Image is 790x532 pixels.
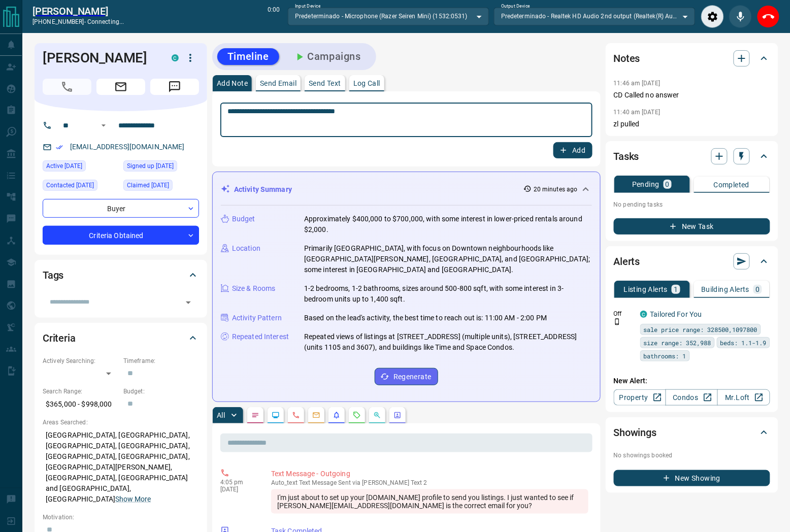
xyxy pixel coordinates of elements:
span: Call [43,79,91,95]
button: Campaigns [283,48,371,65]
span: Active [DATE] [46,161,82,171]
div: Fri Sep 05 2025 [123,160,199,175]
h2: Tags [43,267,63,283]
a: Tailored For You [650,310,702,318]
div: Mute [729,5,752,28]
div: Predeterminado - Microphone (Razer Seiren Mini) (1532:0531) [288,8,489,25]
p: [GEOGRAPHIC_DATA], [GEOGRAPHIC_DATA], [GEOGRAPHIC_DATA], [GEOGRAPHIC_DATA], [GEOGRAPHIC_DATA], [G... [43,427,199,508]
span: auto_text [271,479,298,486]
h2: Alerts [614,253,640,270]
p: All [217,412,225,419]
p: 4:05 pm [220,479,256,486]
p: Text Message - Outgoing [271,469,588,479]
p: CD Called no answer [614,90,770,101]
button: Show More [115,494,151,505]
div: Tasks [614,144,770,169]
p: [PHONE_NUMBER] - [32,17,124,26]
p: Primarily [GEOGRAPHIC_DATA], with focus on Downtown neighbourhoods like [GEOGRAPHIC_DATA][PERSON_... [304,243,592,275]
svg: Calls [292,411,300,419]
p: Activity Summary [234,184,292,195]
p: Log Call [353,80,380,87]
p: Location [232,243,260,254]
p: Completed [714,181,750,188]
div: Audio Settings [701,5,724,28]
p: Repeated Interest [232,331,289,342]
span: connecting... [87,18,124,25]
p: Add Note [217,80,248,87]
p: Pending [632,181,660,188]
span: Signed up [DATE] [127,161,174,171]
p: No pending tasks [614,197,770,212]
h1: [PERSON_NAME] [43,50,156,66]
p: $365,000 - $998,000 [43,396,118,413]
div: Criteria [43,326,199,350]
p: Budget: [123,387,199,396]
span: Contacted [DATE] [46,180,94,190]
div: condos.ca [172,54,179,61]
a: Condos [666,389,718,406]
span: size range: 352,988 [644,338,711,348]
p: [DATE] [220,486,256,493]
svg: Emails [312,411,320,419]
p: 11:40 am [DATE] [614,109,661,116]
svg: Push Notification Only [614,318,621,325]
p: Building Alerts [701,286,749,293]
span: sale price range: 328500,1097800 [644,324,758,335]
p: Search Range: [43,387,118,396]
label: Output Device [501,3,530,10]
p: zl pulled [614,119,770,129]
button: Open [181,295,195,310]
p: New Alert: [614,376,770,386]
button: New Task [614,218,770,235]
p: Timeframe: [123,356,199,365]
h2: Showings [614,424,657,441]
span: bathrooms: 1 [644,351,686,361]
p: 1-2 bedrooms, 1-2 bathrooms, sizes around 500-800 sqft, with some interest in 3-bedroom units up ... [304,283,592,305]
p: Areas Searched: [43,418,199,427]
p: 20 minutes ago [534,185,578,194]
div: Predeterminado - Realtek HD Audio 2nd output (Realtek(R) Audio) [494,8,695,25]
button: New Showing [614,470,770,486]
span: beds: 1.1-1.9 [720,338,767,348]
p: Approximately $400,000 to $700,000, with some interest in lower-priced rentals around $2,000. [304,214,592,235]
svg: Lead Browsing Activity [272,411,280,419]
button: Regenerate [375,368,438,385]
p: Actively Searching: [43,356,118,365]
span: Message [150,79,199,95]
div: Fri Sep 05 2025 [43,180,118,194]
div: Notes [614,46,770,71]
div: Alerts [614,249,770,274]
div: Buyer [43,199,199,218]
p: 0:00 [268,5,280,28]
p: Motivation: [43,513,199,522]
a: [EMAIL_ADDRESS][DOMAIN_NAME] [70,143,185,151]
div: End Call [757,5,780,28]
p: 1 [674,286,678,293]
div: condos.ca [640,311,647,318]
div: Sun Sep 07 2025 [43,160,118,175]
label: Input Device [295,3,321,10]
p: Activity Pattern [232,313,282,323]
span: Email [96,79,145,95]
div: I'm just about to set up your [DOMAIN_NAME] profile to send you listings. I just wanted to see if... [271,489,588,514]
p: Listing Alerts [624,286,668,293]
div: Activity Summary20 minutes ago [221,180,592,199]
svg: Listing Alerts [333,411,341,419]
p: Text Message Sent via [PERSON_NAME] Text 2 [271,479,588,486]
svg: Notes [251,411,259,419]
p: No showings booked [614,451,770,460]
svg: Requests [353,411,361,419]
h2: Notes [614,50,640,66]
p: Send Email [260,80,297,87]
div: Tags [43,263,199,287]
a: [PERSON_NAME] [32,5,124,17]
h2: Tasks [614,148,639,164]
p: Budget [232,214,255,224]
p: Send Text [309,80,341,87]
h2: Criteria [43,330,76,346]
button: Add [553,142,592,158]
div: Fri Sep 05 2025 [123,180,199,194]
p: Based on the lead's activity, the best time to reach out is: 11:00 AM - 2:00 PM [304,313,547,323]
p: Off [614,309,634,318]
